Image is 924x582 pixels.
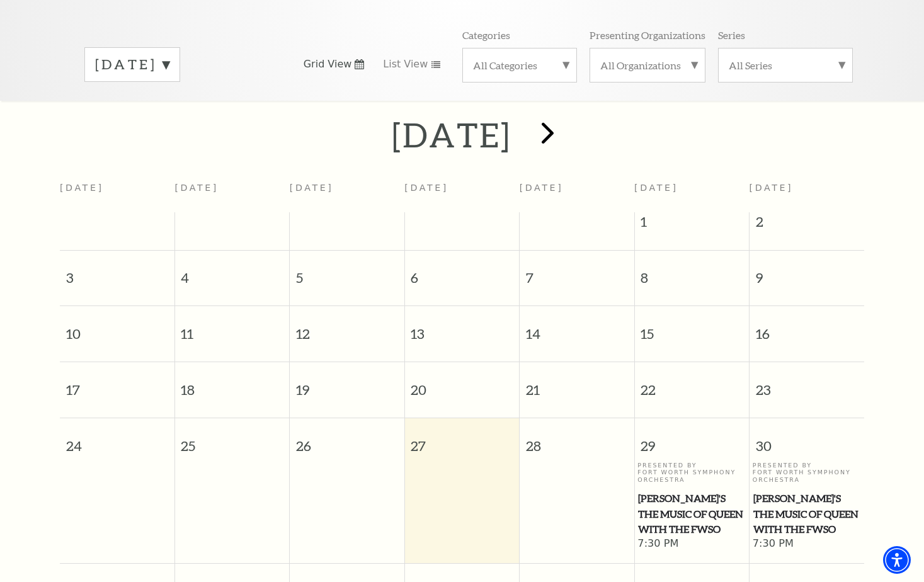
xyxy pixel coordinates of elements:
[404,175,519,212] th: [DATE]
[405,306,519,350] span: 13
[60,251,174,294] span: 3
[637,537,746,551] span: 7:30 PM
[175,418,289,462] span: 25
[290,362,404,406] span: 19
[95,55,169,74] label: [DATE]
[520,418,634,462] span: 28
[750,251,864,294] span: 9
[520,362,634,406] span: 21
[60,175,174,212] th: [DATE]
[729,59,842,72] label: All Series
[392,115,511,155] h2: [DATE]
[750,418,864,462] span: 30
[174,175,289,212] th: [DATE]
[635,362,749,406] span: 22
[290,251,404,294] span: 5
[523,113,569,157] button: next
[635,418,749,462] span: 29
[473,59,566,72] label: All Categories
[60,306,174,350] span: 10
[718,28,745,42] p: Series
[750,212,864,237] span: 2
[405,251,519,294] span: 6
[750,183,794,193] span: [DATE]
[462,28,510,42] p: Categories
[383,57,428,71] span: List View
[175,362,289,406] span: 18
[175,306,289,350] span: 11
[520,251,634,294] span: 7
[635,251,749,294] span: 8
[600,59,695,72] label: All Organizations
[175,251,289,294] span: 4
[634,183,678,193] span: [DATE]
[753,491,860,537] span: [PERSON_NAME]'s The Music of Queen with the FWSO
[590,28,705,42] p: Presenting Organizations
[638,491,745,537] span: [PERSON_NAME]'s The Music of Queen with the FWSO
[290,418,404,462] span: 26
[635,212,749,237] span: 1
[750,306,864,350] span: 16
[60,418,174,462] span: 24
[637,462,746,483] p: Presented By Fort Worth Symphony Orchestra
[405,418,519,462] span: 27
[60,362,174,406] span: 17
[290,306,404,350] span: 12
[304,57,352,71] span: Grid View
[753,462,861,483] p: Presented By Fort Worth Symphony Orchestra
[405,362,519,406] span: 20
[753,537,861,551] span: 7:30 PM
[635,306,749,350] span: 15
[750,362,864,406] span: 23
[520,306,634,350] span: 14
[883,546,911,574] div: Accessibility Menu
[290,175,404,212] th: [DATE]
[520,175,634,212] th: [DATE]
